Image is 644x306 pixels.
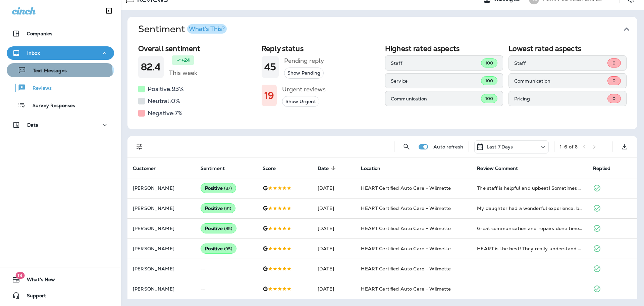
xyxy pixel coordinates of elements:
[20,293,46,301] span: Support
[26,85,52,92] p: Reviews
[612,60,615,66] span: 0
[7,81,114,95] button: Reviews
[485,96,493,101] span: 100
[361,246,451,252] span: HEART Certified Auto Care - Wilmette
[477,245,582,252] div: HEART is the best! They really understand what customer service means and they bring it to every ...
[27,50,40,56] p: Inbox
[477,185,582,191] div: The staff is helpful and upbeat! Sometimes they can even fit in the work on your car when they ar...
[7,273,114,286] button: 19What's New
[195,259,258,279] td: --
[127,42,637,129] div: SentimentWhat's This?
[133,226,190,231] p: [PERSON_NAME]
[201,166,225,171] span: Sentiment
[138,24,227,35] h1: Sentiment
[133,286,190,292] p: [PERSON_NAME]
[133,185,190,191] p: [PERSON_NAME]
[264,61,276,73] h1: 45
[133,17,643,42] button: SentimentWhat's This?
[312,178,356,198] td: [DATE]
[224,206,231,211] span: ( 91 )
[514,60,607,66] p: Staff
[618,140,631,154] button: Export as CSV
[433,144,463,149] p: Auto refresh
[138,44,256,53] h2: Overall sentiment
[264,90,274,101] h1: 19
[477,225,582,232] div: Great communication and repairs done timely.
[514,78,607,84] p: Communication
[100,4,118,17] button: Collapse Sidebar
[361,166,380,171] span: Location
[361,165,389,171] span: Location
[385,44,503,53] h2: Highest rated aspects
[282,96,319,107] button: Show Urgent
[187,24,227,34] button: What's This?
[26,103,75,109] p: Survey Responses
[508,44,627,53] h2: Lowest rated aspects
[263,165,284,171] span: Score
[318,166,329,171] span: Date
[133,266,190,271] p: [PERSON_NAME]
[7,27,114,40] button: Companies
[133,246,190,251] p: [PERSON_NAME]
[169,68,197,78] h5: This week
[514,96,607,101] p: Pricing
[133,140,146,154] button: Filters
[391,60,481,66] p: Staff
[133,206,190,211] p: [PERSON_NAME]
[201,244,237,254] div: Positive
[477,205,582,212] div: My daughter had a wonderful experience, bringing her car in for an oil change! She said the staff...
[361,266,451,272] span: HEART Certified Auto Care - Wilmette
[201,203,236,213] div: Positive
[361,286,451,292] span: HEART Certified Auto Care - Wilmette
[148,84,184,94] h5: Positive: 93 %
[312,218,356,238] td: [DATE]
[593,165,619,171] span: Replied
[312,238,356,259] td: [DATE]
[27,122,39,128] p: Data
[224,185,232,191] span: ( 87 )
[477,165,527,171] span: Review Comment
[148,108,182,119] h5: Negative: 7 %
[612,78,615,84] span: 0
[262,44,380,53] h2: Reply status
[133,166,156,171] span: Customer
[181,57,190,63] p: +24
[224,246,232,252] span: ( 95 )
[7,98,114,112] button: Survey Responses
[7,46,114,60] button: Inbox
[282,84,326,95] h5: Urgent reviews
[201,165,233,171] span: Sentiment
[263,166,276,171] span: Score
[7,289,114,302] button: Support
[27,31,52,36] p: Companies
[26,68,67,74] p: Text Messages
[361,205,451,211] span: HEART Certified Auto Care - Wilmette
[312,198,356,218] td: [DATE]
[148,96,180,106] h5: Neutral: 0 %
[487,144,513,149] p: Last 7 Days
[560,144,578,149] div: 1 - 6 of 6
[15,272,24,279] span: 19
[201,183,236,193] div: Positive
[312,259,356,279] td: [DATE]
[318,165,338,171] span: Date
[477,166,518,171] span: Review Comment
[612,96,615,101] span: 0
[195,279,258,299] td: --
[133,165,164,171] span: Customer
[284,68,324,79] button: Show Pending
[224,226,232,231] span: ( 85 )
[189,26,225,32] div: What's This?
[361,185,451,191] span: HEART Certified Auto Care - Wilmette
[391,78,481,84] p: Service
[201,223,237,233] div: Positive
[284,55,324,66] h5: Pending reply
[485,60,493,66] span: 100
[400,140,413,154] button: Search Reviews
[361,225,451,231] span: HEART Certified Auto Care - Wilmette
[7,118,114,132] button: Data
[593,166,610,171] span: Replied
[141,61,161,73] h1: 82.4
[7,63,114,77] button: Text Messages
[20,277,55,285] span: What's New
